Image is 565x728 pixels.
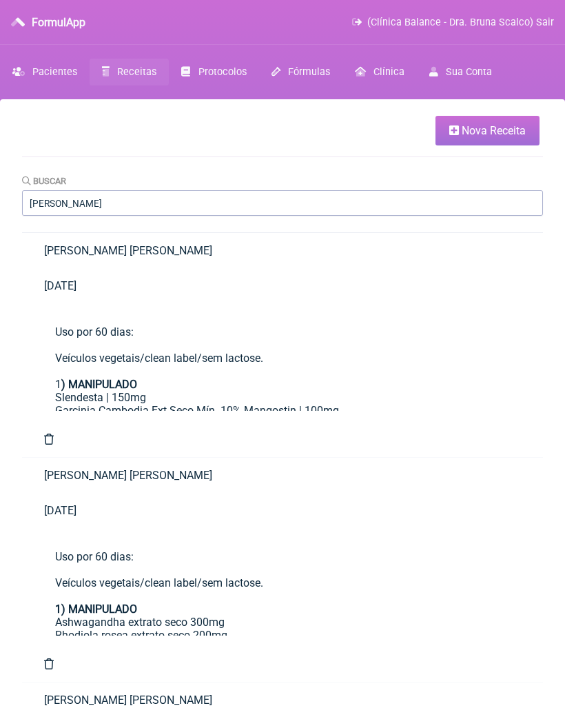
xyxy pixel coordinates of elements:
[435,116,540,145] a: Nova Receita
[32,66,77,78] span: Pacientes
[342,59,417,85] a: Clínica
[373,66,404,78] span: Clínica
[259,59,342,85] a: Fórmulas
[22,493,543,528] a: [DATE]
[22,458,543,493] a: [PERSON_NAME] [PERSON_NAME]
[55,404,510,417] div: Garcinia Cambodja Ext Seco Mín. 10% Mangostin | 100mg
[169,59,258,85] a: Protocolos
[55,325,510,378] div: Uso por 60 dias: Veículos vegetais/clean label/sem lactose.
[55,550,510,694] div: Uso por 60 dias: Veículos vegetais/clean label/sem lactose. Ashwagandha extrato seco 300mg Rhodio...
[90,59,169,85] a: Receitas
[198,66,247,78] span: Protocolos
[22,233,543,268] a: [PERSON_NAME] [PERSON_NAME]
[32,16,85,29] h3: FormulApp
[446,66,492,78] span: Sua Conta
[55,603,137,616] strong: 1) MANIPULADO
[288,66,330,78] span: Fórmulas
[22,176,66,186] label: Buscar
[22,190,543,216] input: Paciente ou conteúdo da fórmula
[55,391,510,404] div: Slendesta | 150mg
[22,268,543,303] a: [DATE]
[33,314,532,411] a: Uso por 60 dias:Veículos vegetais/clean label/sem lactose.1) MANIPULADOSlendesta | 150mgGarcinia ...
[417,59,504,85] a: Sua Conta
[367,17,554,28] span: (Clínica Balance - Dra. Bruna Scalco) Sair
[352,17,554,28] a: (Clínica Balance - Dra. Bruna Scalco) Sair
[462,124,526,137] span: Nova Receita
[22,682,543,718] a: [PERSON_NAME] [PERSON_NAME]
[117,66,156,78] span: Receitas
[33,539,532,636] a: Uso por 60 dias:Veículos vegetais/clean label/sem lactose.1) MANIPULADOAshwagandha extrato seco 3...
[55,378,510,391] div: 1
[61,378,137,391] strong: ) MANIPULADO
